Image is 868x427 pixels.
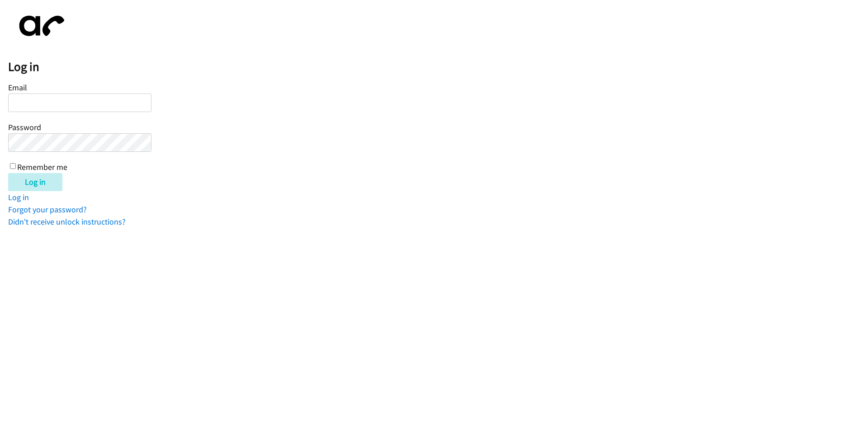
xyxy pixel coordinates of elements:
[8,82,27,93] label: Email
[8,204,87,215] a: Forgot your password?
[17,162,67,172] label: Remember me
[8,59,868,75] h2: Log in
[8,173,62,191] input: Log in
[8,216,126,227] a: Didn't receive unlock instructions?
[8,192,29,202] a: Log in
[8,8,71,44] img: aphone-8a226864a2ddd6a5e75d1ebefc011f4aa8f32683c2d82f3fb0802fe031f96514.svg
[8,122,41,132] label: Password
